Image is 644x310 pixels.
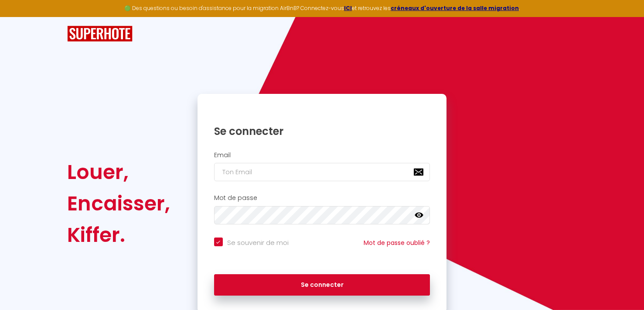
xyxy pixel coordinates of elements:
div: Louer, [67,156,170,188]
input: Ton Email [214,163,430,181]
h2: Email [214,152,430,159]
button: Ouvrir le widget de chat LiveChat [7,3,33,30]
h1: Se connecter [214,124,430,138]
img: SuperHote logo [67,26,133,42]
a: ICI [344,4,352,12]
a: Mot de passe oublié ? [364,238,430,247]
div: Encaisser, [67,188,170,219]
div: Kiffer. [67,219,170,251]
h2: Mot de passe [214,194,430,202]
a: créneaux d'ouverture de la salle migration [391,4,519,12]
button: Se connecter [214,274,430,296]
